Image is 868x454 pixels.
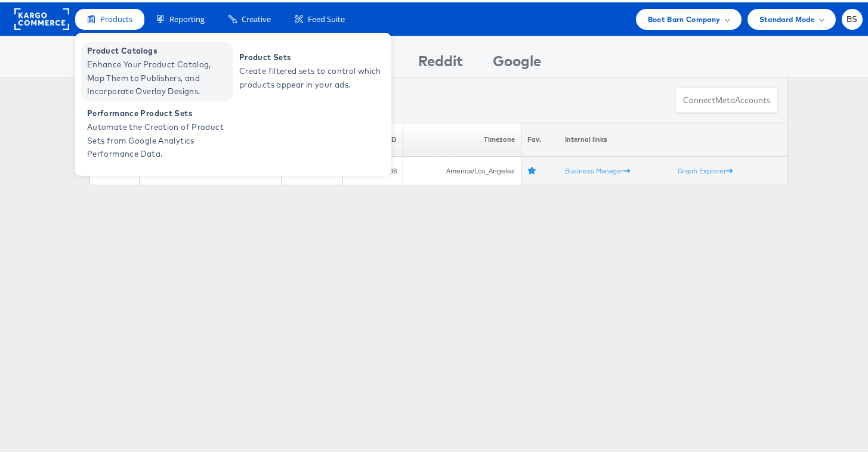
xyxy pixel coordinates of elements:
span: Creative [242,11,271,23]
span: Enhance Your Product Catalog, Map Them to Publishers, and Incorporate Overlay Designs. [87,55,230,96]
span: Standard Mode [759,11,815,23]
span: Performance Product Sets [87,104,230,118]
span: Feed Suite [308,11,345,23]
span: Automate the Creation of Product Sets from Google Analytics Performance Data. [87,118,230,158]
div: Google [493,48,541,75]
a: Performance Product Sets Automate the Creation of Product Sets from Google Analytics Performance ... [81,102,233,161]
a: Product Catalogs Enhance Your Product Catalog, Map Them to Publishers, and Incorporate Overlay De... [81,39,233,99]
div: Reddit [418,48,463,75]
span: meta [715,92,735,104]
a: Graph Explorer [678,164,733,173]
span: Products [100,11,132,23]
a: Business Manager [565,164,630,173]
button: ConnectmetaAccounts [675,85,778,111]
td: America/Los_Angeles [403,154,521,183]
span: Product Sets [239,48,382,62]
a: Product Sets Create filtered sets to control which products appear in your ads. [233,39,385,99]
span: Create filtered sets to control which products appear in your ads. [239,62,382,89]
th: Timezone [403,120,521,154]
span: Boot Barn Company [648,11,721,23]
span: Reporting [169,11,205,23]
span: Product Catalogs [87,42,230,55]
span: BS [847,13,858,21]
